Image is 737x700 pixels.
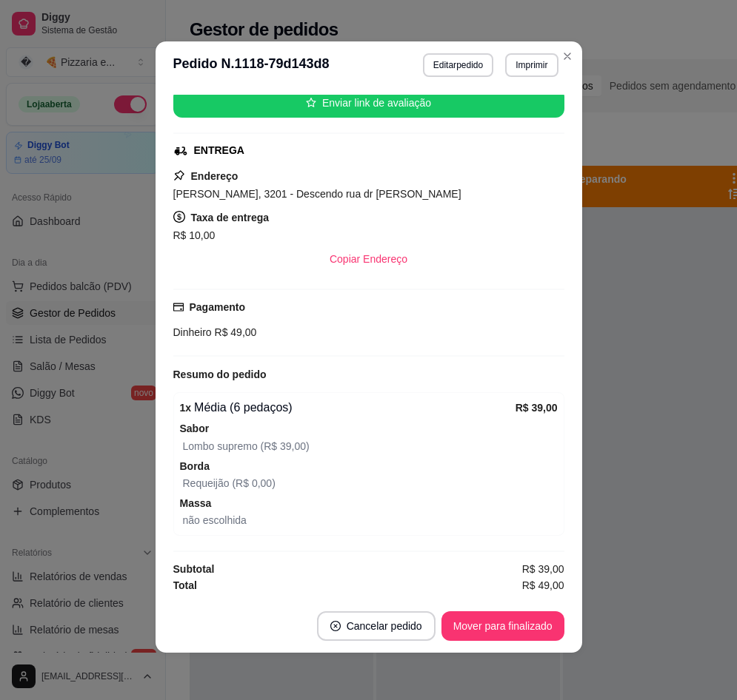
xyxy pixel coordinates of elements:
span: dollar [173,211,185,223]
strong: Sabor [180,423,210,434]
span: (R$ 39,00) [258,440,310,452]
span: close-circle [330,621,341,631]
strong: 1 x [180,402,192,414]
strong: Pagamento [190,301,245,313]
span: pushpin [173,169,185,181]
button: Imprimir [505,53,558,77]
h3: Pedido N. 1118-79d143d8 [173,53,330,77]
button: Editarpedido [423,53,493,77]
button: close-circleCancelar pedido [317,611,436,641]
strong: Endereço [191,170,239,182]
strong: Taxa de entrega [191,212,270,223]
strong: Total [173,579,197,591]
span: R$ 49,00 [212,326,257,338]
strong: Borda [180,460,210,472]
div: Média (6 pedaços) [180,399,516,417]
strong: Resumo do pedido [173,368,267,380]
strong: R$ 39,00 [516,402,558,414]
button: Mover para finalizado [441,611,564,641]
span: Lombo supremo [183,440,258,452]
span: [PERSON_NAME], 3201 - Descendo rua dr [PERSON_NAME] [173,188,461,200]
span: Requeijão [183,477,230,489]
span: R$ 39,00 [522,561,564,577]
span: R$ 10,00 [173,229,216,241]
strong: Massa [180,497,212,509]
div: ENTREGA [194,143,244,158]
button: starEnviar link de avaliação [173,88,564,118]
button: Copiar Endereço [318,244,419,274]
button: Close [556,44,579,68]
span: R$ 49,00 [522,577,564,593]
span: (R$ 0,00) [230,477,276,489]
span: star [306,98,316,108]
strong: Subtotal [173,563,215,575]
span: credit-card [173,302,184,312]
span: não escolhida [183,514,247,526]
span: Dinheiro [173,326,212,338]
